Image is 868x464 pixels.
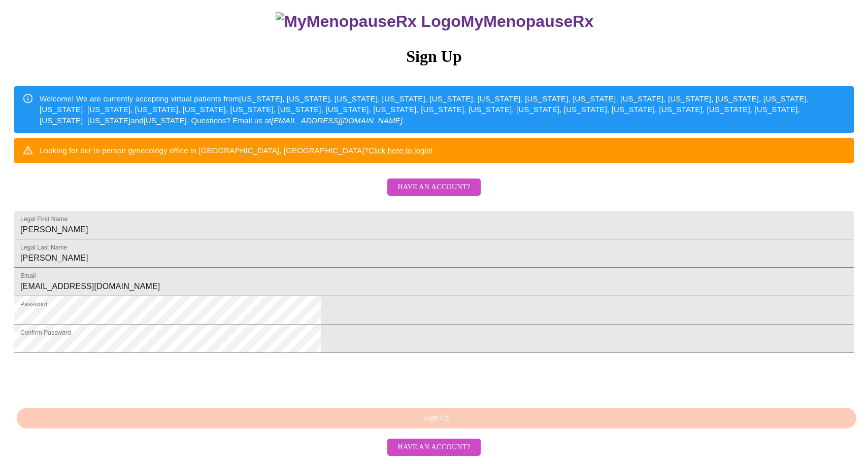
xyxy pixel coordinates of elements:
div: Looking for our in person gynecology office in [GEOGRAPHIC_DATA], [GEOGRAPHIC_DATA]? [40,141,433,160]
img: MyMenopauseRx Logo [276,12,460,31]
em: [EMAIL_ADDRESS][DOMAIN_NAME] [271,116,403,125]
span: Have an account? [397,441,470,454]
iframe: reCAPTCHA [14,358,169,398]
a: Have an account? [385,442,483,451]
span: Have an account? [397,181,470,194]
button: Have an account? [387,439,480,456]
h3: Sign Up [14,47,854,66]
button: Have an account? [387,179,480,196]
div: Welcome! We are currently accepting virtual patients from [US_STATE], [US_STATE], [US_STATE], [US... [40,89,846,130]
a: Click here to login! [369,146,433,155]
h3: MyMenopauseRx [16,12,854,31]
a: Have an account? [385,190,483,198]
